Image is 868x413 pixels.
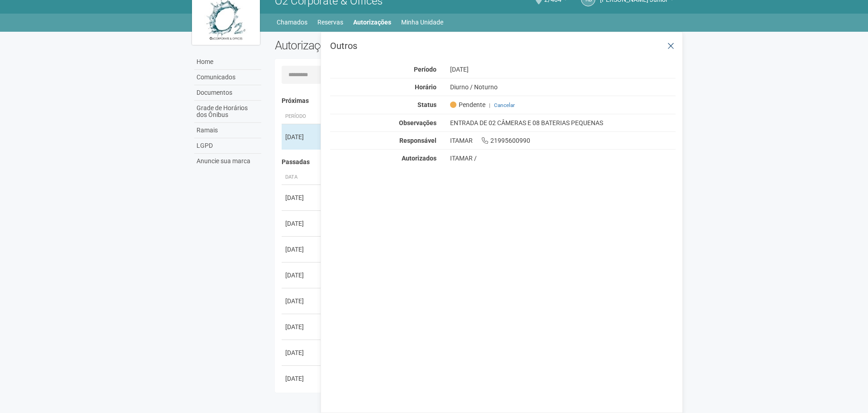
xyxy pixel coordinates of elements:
[194,54,261,70] a: Home
[353,16,391,29] a: Autorizações
[330,41,676,50] h3: Outros
[194,154,261,169] a: Anuncie sua marca
[443,119,683,127] div: ENTRADA DE 02 CÂMERAS E 08 BATERIAS PEQUENAS
[489,102,490,108] span: |
[399,137,436,144] strong: Responsável
[194,101,261,123] a: Grade de Horários dos Ônibus
[285,374,319,383] div: [DATE]
[450,154,676,162] div: ITAMAR /
[399,119,436,126] strong: Observações
[317,16,343,29] a: Reservas
[401,16,443,29] a: Minha Unidade
[494,102,515,108] a: Cancelar
[285,245,319,254] div: [DATE]
[415,83,436,91] strong: Horário
[443,65,683,73] div: [DATE]
[285,271,319,280] div: [DATE]
[194,85,261,101] a: Documentos
[282,170,322,185] th: Data
[285,348,319,357] div: [DATE]
[282,159,670,165] h4: Passadas
[417,101,436,108] strong: Status
[275,39,469,52] h2: Autorizações
[443,136,683,145] div: ITAMAR 21995600990
[285,322,319,331] div: [DATE]
[282,97,670,104] h4: Próximas
[277,16,307,29] a: Chamados
[282,109,322,124] th: Período
[450,101,485,109] span: Pendente
[285,193,319,202] div: [DATE]
[402,155,436,162] strong: Autorizados
[285,219,319,228] div: [DATE]
[285,296,319,306] div: [DATE]
[285,132,319,141] div: [DATE]
[414,66,436,73] strong: Período
[443,83,683,91] div: Diurno / Noturno
[194,123,261,138] a: Ramais
[194,70,261,85] a: Comunicados
[194,138,261,154] a: LGPD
